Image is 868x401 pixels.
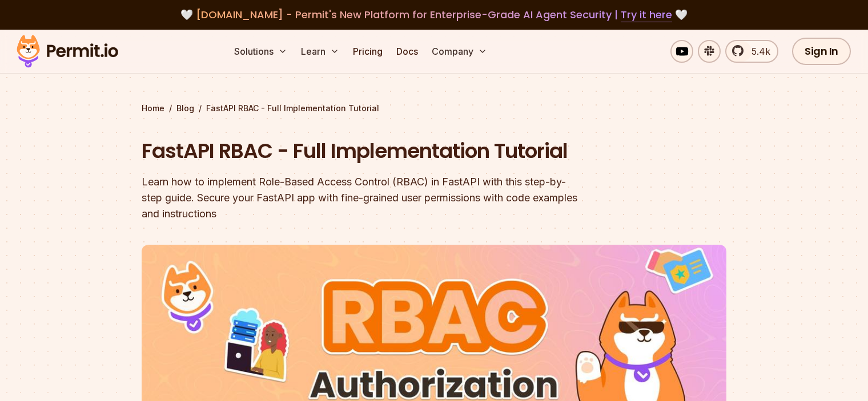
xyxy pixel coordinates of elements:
img: Permit logo [11,32,123,71]
div: 🤍 🤍 [27,7,841,23]
a: Home [142,103,164,114]
button: Company [427,40,492,63]
button: Solutions [230,40,292,63]
button: Learn [296,40,344,63]
a: Blog [176,103,194,114]
a: Docs [392,40,423,63]
h1: FastAPI RBAC - Full Implementation Tutorial [142,137,580,165]
span: 5.4k [745,44,770,58]
a: Try it here [621,7,672,22]
a: Pricing [348,40,387,63]
span: [DOMAIN_NAME] - Permit's New Platform for Enterprise-Grade AI Agent Security | [196,7,672,22]
div: Learn how to implement Role-Based Access Control (RBAC) in FastAPI with this step-by-step guide. ... [142,174,580,222]
div: / / [142,103,726,114]
a: 5.4k [725,40,778,63]
a: Sign In [792,38,851,65]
